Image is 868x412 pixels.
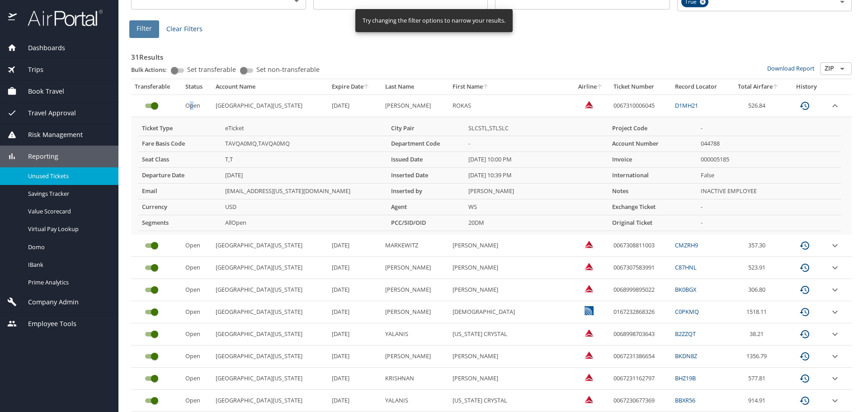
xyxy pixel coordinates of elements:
[610,235,671,257] td: 0067308811003
[387,152,465,168] th: Issued Date
[17,297,79,307] span: Company Admin
[675,241,698,249] a: CMZRH9
[675,308,699,316] a: C0PKMQ
[138,121,222,136] th: Ticket Type
[163,21,206,38] button: Clear Filters
[465,168,609,184] td: [DATE] 10:39 PM
[382,301,448,323] td: [PERSON_NAME]
[675,285,696,294] a: BK0BGX
[28,243,108,251] span: Domo
[585,262,594,271] img: VxQ0i4AAAAASUVORK5CYII=
[730,235,788,257] td: 357.30
[730,257,788,279] td: 523.91
[387,215,465,231] th: PCC/SID/OID
[585,373,594,382] img: Delta Airlines
[609,121,697,136] th: Project Code
[222,121,387,136] td: eTicket
[363,84,370,90] button: sort
[131,66,174,74] p: Bulk Actions:
[449,257,572,279] td: [PERSON_NAME]
[17,65,43,75] span: Trips
[609,199,697,215] th: Exchange Ticket
[675,263,697,271] a: C87HNL
[449,390,572,412] td: [US_STATE] CRYSTAL
[767,64,815,72] a: Download Report
[697,121,841,136] td: -
[17,86,64,96] span: Book Travel
[28,207,108,216] span: Value Scorecard
[449,235,572,257] td: [PERSON_NAME]
[830,373,840,384] button: expand row
[449,301,572,323] td: [DEMOGRAPHIC_DATA]
[697,184,841,199] td: INACTIVE EMPLOYEE
[787,79,826,95] th: History
[182,368,212,390] td: Open
[675,352,697,360] a: BKDN8Z
[387,168,465,184] th: Inserted Date
[830,395,840,406] button: expand row
[328,390,382,412] td: [DATE]
[465,215,609,231] td: 20DM
[585,100,594,109] img: Delta Airlines
[328,368,382,390] td: [DATE]
[697,199,841,215] td: -
[730,301,788,323] td: 1518.11
[571,79,609,95] th: Airline
[483,84,489,90] button: sort
[382,279,448,301] td: [PERSON_NAME]
[256,66,320,73] span: Set non-transferable
[17,152,58,161] span: Reporting
[28,172,108,180] span: Unused Tickets
[830,284,840,295] button: expand row
[730,95,788,117] td: 526.84
[610,301,671,323] td: 0167232868326
[28,278,108,287] span: Prime Analytics
[28,260,108,269] span: IBank
[212,279,328,301] td: [GEOGRAPHIC_DATA][US_STATE]
[675,396,695,404] a: BBXR56
[182,79,212,95] th: Status
[28,189,108,198] span: Savings Tracker
[138,168,222,184] th: Departure Date
[449,79,572,95] th: First Name
[129,20,159,38] button: Filter
[182,235,212,257] td: Open
[328,279,382,301] td: [DATE]
[836,62,849,75] button: Open
[222,136,387,152] td: TAVQA0MQ,TAVQA0MQ
[585,240,594,249] img: Delta Airlines
[382,235,448,257] td: MARKEWITZ
[610,257,671,279] td: 0067307583991
[610,390,671,412] td: 0067230677369
[212,95,328,117] td: [GEOGRAPHIC_DATA][US_STATE]
[830,307,840,317] button: expand row
[138,152,222,168] th: Seat Class
[382,79,448,95] th: Last Name
[830,329,840,340] button: expand row
[609,215,697,231] th: Original Ticket
[830,100,840,111] button: expand row
[675,330,696,338] a: B2ZZQT
[17,43,65,53] span: Dashboards
[138,136,222,152] th: Fare Basis Code
[465,184,609,199] td: [PERSON_NAME]
[730,390,788,412] td: 914.91
[222,184,387,199] td: [EMAIL_ADDRESS][US_STATE][DOMAIN_NAME]
[610,79,671,95] th: Ticket Number
[830,262,840,273] button: expand row
[328,346,382,368] td: [DATE]
[363,12,505,29] div: Try changing the filter options to narrow your results.
[187,66,236,73] span: Set transferable
[449,279,572,301] td: [PERSON_NAME]
[182,257,212,279] td: Open
[328,95,382,117] td: [DATE]
[609,168,697,184] th: International
[328,235,382,257] td: [DATE]
[449,346,572,368] td: [PERSON_NAME]
[730,368,788,390] td: 577.81
[212,301,328,323] td: [GEOGRAPHIC_DATA][US_STATE]
[387,199,465,215] th: Agent
[465,136,609,152] td: -
[8,9,18,27] img: icon-airportal.png
[222,168,387,184] td: [DATE]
